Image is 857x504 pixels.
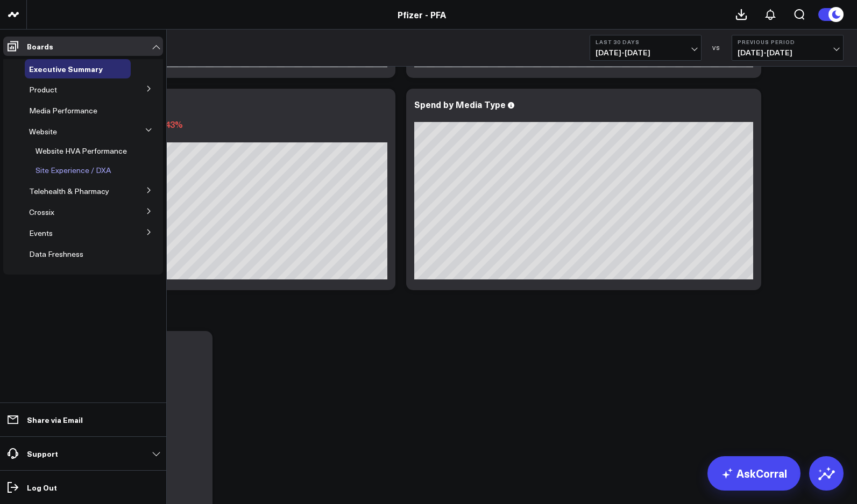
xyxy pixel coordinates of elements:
p: Share via Email [27,415,83,424]
b: Previous Period [738,39,838,45]
span: Telehealth & Pharmacy [29,186,109,196]
span: [DATE] - [DATE] [596,48,696,57]
span: Site Experience / DXA [36,165,111,175]
span: Events [29,228,53,238]
a: Website [29,127,57,136]
a: Site Experience / DXA [36,166,111,175]
a: Pfizer - PFA [398,9,446,20]
span: [DATE] - [DATE] [738,48,838,57]
b: Last 30 Days [596,39,696,45]
div: Spend by Media Type [414,98,506,110]
a: Product [29,85,57,94]
span: Website HVA Performance [36,146,127,156]
a: Telehealth & Pharmacy [29,187,109,196]
p: Support [27,449,58,458]
p: Log Out [27,483,57,492]
span: Product [29,84,57,95]
p: Boards [27,42,53,51]
span: Website [29,126,57,136]
span: Executive Summary [29,63,103,74]
div: VS [707,45,726,51]
a: Log Out [3,478,163,497]
a: Data Freshness [29,250,83,258]
span: 10.43% [153,118,183,130]
a: Website HVA Performance [36,147,127,155]
div: Previous: $695.3k [48,134,387,142]
button: Last 30 Days[DATE]-[DATE] [590,35,702,61]
span: Media Performance [29,105,97,116]
span: Data Freshness [29,249,83,259]
a: Crossix [29,208,54,217]
a: AskCorral [707,456,801,491]
a: Executive Summary [29,64,103,73]
span: Crossix [29,207,54,217]
a: Media Performance [29,106,97,115]
button: Previous Period[DATE]-[DATE] [732,35,844,61]
a: Events [29,229,53,237]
